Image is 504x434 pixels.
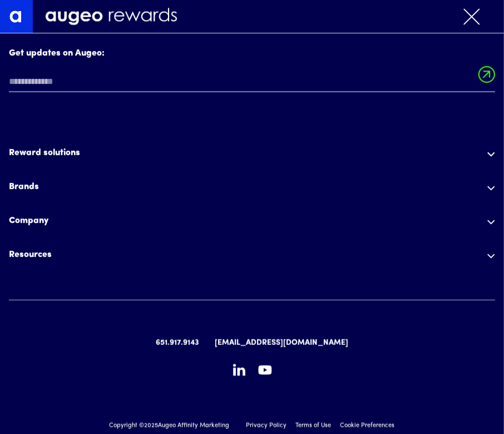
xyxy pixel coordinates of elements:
[9,236,33,258] a: About
[9,47,495,98] form: Email Form
[340,422,395,431] a: Cookie Preferences
[9,248,495,262] div: Resources
[9,146,495,160] div: Reward solutions
[9,180,495,194] div: Brands
[9,214,495,228] div: Company
[487,254,495,259] img: Arrow symbol in white pointing down to indicate an expanded section.
[478,66,495,90] input: Submit
[451,7,493,26] div: menu
[487,152,495,157] img: Arrow symbol in white pointing down to indicate an expanded section.
[145,423,159,429] span: 2025
[487,220,495,225] img: Arrow symbol in white pointing down to indicate an expanded section.
[156,337,199,349] a: 651.917.9143
[246,422,287,431] a: Privacy Policy
[206,336,208,349] div: |
[296,422,332,431] a: Terms of Use
[487,186,495,191] img: Arrow symbol in white pointing down to indicate an expanded section.
[9,202,80,224] a: Augeo Workplace
[9,47,495,60] label: Get updates on Augeo:
[215,337,348,349] a: [EMAIL_ADDRESS][DOMAIN_NAME]
[110,422,230,431] div: Copyright © Augeo Affinity Marketing
[9,270,51,292] a: Blog Posts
